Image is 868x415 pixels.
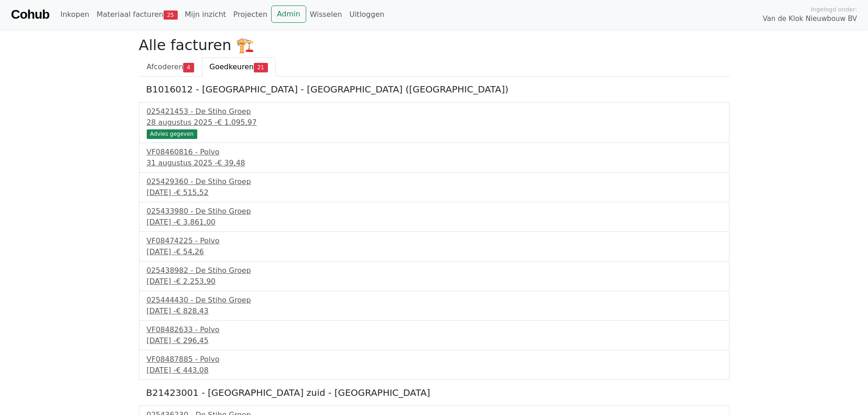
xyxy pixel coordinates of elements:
[202,57,276,77] a: Goedkeuren21
[147,265,722,276] div: 025438982 - De Stiho Groep
[306,5,346,24] a: Wisselen
[147,365,722,376] div: [DATE] -
[147,117,722,128] div: 28 augustus 2025 -
[181,5,230,24] a: Mijn inzicht
[147,187,722,198] div: [DATE] -
[210,62,254,71] span: Goedkeuren
[147,147,722,158] div: VF08460816 - Polvo
[217,159,245,167] span: € 39,48
[147,62,184,71] span: Afcoderen
[146,84,722,95] h5: B1016012 - [GEOGRAPHIC_DATA] - [GEOGRAPHIC_DATA] ([GEOGRAPHIC_DATA])
[147,246,722,257] div: [DATE] -
[346,5,388,24] a: Uitloggen
[164,10,178,20] span: 25
[139,36,729,54] h2: Alle facturen 🏗️
[147,324,722,335] div: VF08482633 - Polvo
[147,354,722,365] div: VF08487885 - Polvo
[147,176,722,198] a: 025429360 - De Stiho Groep[DATE] -€ 515,52
[176,336,208,345] span: € 296,45
[176,307,208,315] span: € 828,43
[147,236,722,246] div: VF08474225 - Polvo
[176,188,208,197] span: € 515,52
[147,265,722,287] a: 025438982 - De Stiho Groep[DATE] -€ 2.253,90
[183,63,194,72] span: 4
[217,118,257,127] span: € 1.095,97
[147,206,722,228] a: 025433980 - De Stiho Groep[DATE] -€ 3.861,00
[147,335,722,346] div: [DATE] -
[146,387,722,398] h5: B21423001 - [GEOGRAPHIC_DATA] zuid - [GEOGRAPHIC_DATA]
[176,247,204,256] span: € 54,26
[147,276,722,287] div: [DATE] -
[176,366,208,374] span: € 443,08
[176,218,216,226] span: € 3.861,00
[147,106,722,117] div: 025421453 - De Stiho Groep
[147,129,197,138] div: Advies gegeven
[176,277,216,286] span: € 2.253,90
[11,4,49,26] a: Cohub
[147,206,722,217] div: 025433980 - De Stiho Groep
[147,236,722,257] a: VF08474225 - Polvo[DATE] -€ 54,26
[147,324,722,346] a: VF08482633 - Polvo[DATE] -€ 296,45
[230,5,271,24] a: Projecten
[271,5,306,23] a: Admin
[147,158,722,169] div: 31 augustus 2025 -
[147,106,722,138] a: 025421453 - De Stiho Groep28 augustus 2025 -€ 1.095,97 Advies gegeven
[147,217,722,228] div: [DATE] -
[93,5,181,24] a: Materiaal facturen25
[254,63,268,72] span: 21
[147,147,722,169] a: VF08460816 - Polvo31 augustus 2025 -€ 39,48
[147,176,722,187] div: 025429360 - De Stiho Groep
[147,306,722,317] div: [DATE] -
[147,295,722,306] div: 025444430 - De Stiho Groep
[811,5,857,14] span: Ingelogd onder:
[147,295,722,317] a: 025444430 - De Stiho Groep[DATE] -€ 828,43
[147,354,722,376] a: VF08487885 - Polvo[DATE] -€ 443,08
[763,14,857,24] span: Van de Klok Nieuwbouw BV
[56,5,92,24] a: Inkopen
[139,57,202,77] a: Afcoderen4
